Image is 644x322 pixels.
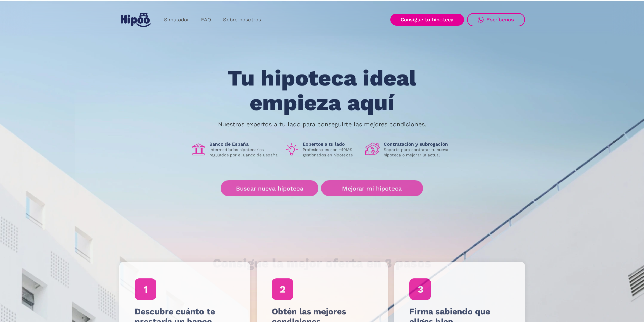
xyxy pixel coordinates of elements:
[486,17,514,23] div: Escríbenos
[209,147,279,158] p: Intermediarios hipotecarios regulados por el Banco de España
[467,13,525,26] a: Escríbenos
[384,141,453,147] h1: Contratación y subrogación
[303,147,360,158] p: Profesionales con +40M€ gestionados en hipotecas
[194,66,450,115] h1: Tu hipoteca ideal empieza aquí
[303,141,360,147] h1: Expertos a tu lado
[195,13,217,26] a: FAQ
[158,13,195,26] a: Simulador
[218,122,426,127] p: Nuestros expertos a tu lado para conseguirte las mejores condiciones.
[321,180,423,196] a: Mejorar mi hipoteca
[221,180,318,196] a: Buscar nueva hipoteca
[119,10,152,30] a: home
[217,13,267,26] a: Sobre nosotros
[384,147,453,158] p: Soporte para contratar tu nueva hipoteca o mejorar la actual
[390,14,464,26] a: Consigue tu hipoteca
[209,141,279,147] h1: Banco de España
[213,256,431,270] h1: Consigue la mejor oferta en 3 pasos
